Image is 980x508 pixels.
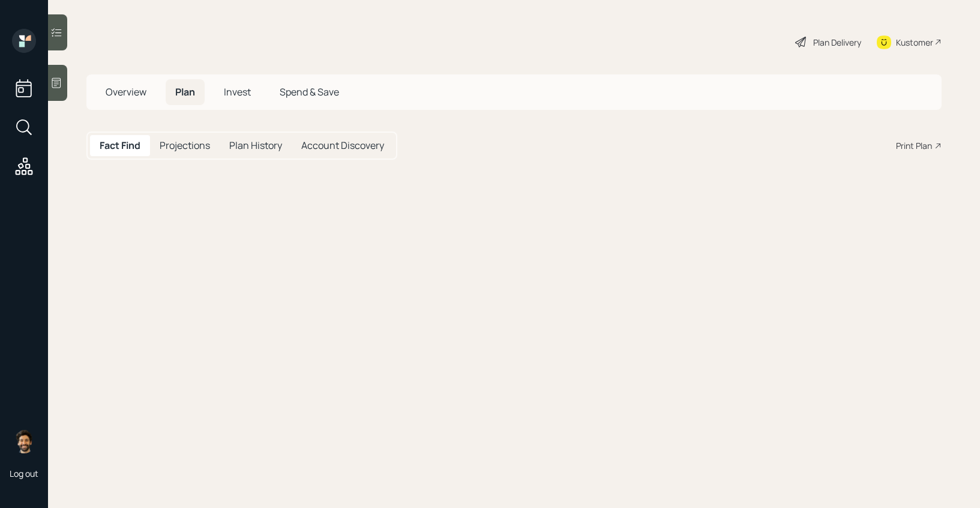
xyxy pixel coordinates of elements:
[301,140,384,151] h5: Account Discovery
[229,140,282,151] h5: Plan History
[813,36,861,49] div: Plan Delivery
[280,85,339,98] span: Spend & Save
[896,139,932,152] div: Print Plan
[175,85,195,98] span: Plan
[106,85,146,98] span: Overview
[160,140,210,151] h5: Projections
[12,429,36,453] img: eric-schwartz-headshot.png
[10,468,38,479] div: Log out
[224,85,251,98] span: Invest
[100,140,140,151] h5: Fact Find
[896,36,933,49] div: Kustomer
